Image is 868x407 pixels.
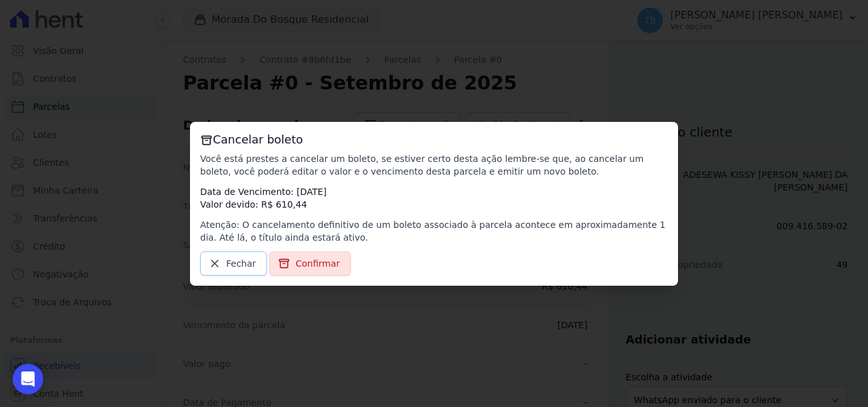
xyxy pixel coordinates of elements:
a: Fechar [200,251,267,276]
p: Atenção: O cancelamento definitivo de um boleto associado à parcela acontece em aproximadamente 1... [200,218,668,244]
h3: Cancelar boleto [200,132,668,147]
div: Open Intercom Messenger [13,364,43,394]
a: Confirmar [269,251,351,276]
span: Confirmar [295,257,340,270]
p: Data de Vencimento: [DATE] Valor devido: R$ 610,44 [200,185,668,211]
p: Você está prestes a cancelar um boleto, se estiver certo desta ação lembre-se que, ao cancelar um... [200,152,668,178]
span: Fechar [226,257,256,270]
